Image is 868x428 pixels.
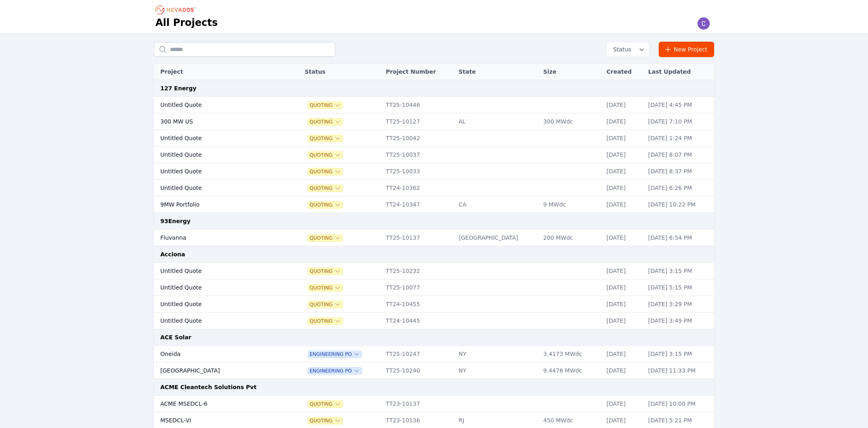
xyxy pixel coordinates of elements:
span: Quoting [308,401,343,407]
td: Untitled Quote [154,296,281,313]
td: TT25-10042 [382,130,455,147]
th: State [455,64,539,80]
td: [DATE] 1:24 PM [644,130,714,147]
tr: Untitled QuoteQuotingTT25-10077[DATE][DATE] 5:15 PM [154,279,714,296]
td: TT25-10077 [382,279,455,296]
td: TT25-10137 [382,230,455,246]
button: Engineering PO [308,351,362,358]
td: Untitled Quote [154,180,281,196]
td: 9.4476 MWdc [539,362,602,379]
td: 9MW Portfolio [154,196,281,213]
td: [GEOGRAPHIC_DATA] [154,362,281,379]
td: TT24-10455 [382,296,455,313]
td: [DATE] [602,296,644,313]
th: Project Number [382,64,455,80]
td: TT25-10446 [382,97,455,113]
button: Quoting [308,318,343,324]
tr: Untitled QuoteQuotingTT25-10446[DATE][DATE] 4:45 PM [154,97,714,113]
button: Quoting [308,102,343,109]
h1: All Projects [155,16,218,29]
td: NY [455,346,539,362]
td: Acciona [154,246,714,263]
tr: ACME MSEDCL-6QuotingTT23-10137[DATE][DATE] 10:00 PM [154,396,714,412]
td: [DATE] [602,346,644,362]
td: [DATE] 7:10 PM [644,113,714,130]
td: 300 MWdc [539,113,602,130]
td: Untitled Quote [154,97,281,113]
button: Quoting [308,417,343,424]
td: [DATE] 3:15 PM [644,263,714,279]
tr: Untitled QuoteQuotingTT24-10362[DATE][DATE] 6:26 PM [154,180,714,196]
td: TT25-10037 [382,147,455,163]
th: Status [301,64,382,80]
td: 300 MW US [154,113,281,130]
tr: Untitled QuoteQuotingTT25-10033[DATE][DATE] 8:37 PM [154,163,714,180]
button: Quoting [308,152,343,158]
td: [DATE] [602,147,644,163]
td: [DATE] [602,97,644,113]
td: TT24-10347 [382,196,455,213]
td: TT25-10127 [382,113,455,130]
td: [DATE] [602,362,644,379]
button: Quoting [308,235,343,241]
td: [DATE] 10:22 PM [644,196,714,213]
td: TT25-10232 [382,263,455,279]
td: [DATE] 3:49 PM [644,313,714,329]
tr: Untitled QuoteQuotingTT24-10445[DATE][DATE] 3:49 PM [154,313,714,329]
td: TT25-10247 [382,346,455,362]
button: Quoting [308,301,343,308]
td: TT24-10445 [382,313,455,329]
td: Untitled Quote [154,263,281,279]
button: Quoting [308,119,343,125]
td: [DATE] [602,279,644,296]
td: NY [455,362,539,379]
tr: Untitled QuoteQuotingTT25-10042[DATE][DATE] 1:24 PM [154,130,714,147]
nav: Breadcrumb [155,3,198,16]
td: Fluvanna [154,230,281,246]
td: [DATE] [602,263,644,279]
td: [DATE] 6:54 PM [644,230,714,246]
tr: Untitled QuoteQuotingTT24-10455[DATE][DATE] 3:29 PM [154,296,714,313]
td: [DATE] 6:26 PM [644,180,714,196]
td: [DATE] 10:00 PM [644,396,714,412]
button: Quoting [308,202,343,208]
tr: FluvannaQuotingTT25-10137[GEOGRAPHIC_DATA]200 MWdc[DATE][DATE] 6:54 PM [154,230,714,246]
button: Quoting [308,135,343,142]
td: ACME MSEDCL-6 [154,396,281,412]
td: TT23-10137 [382,396,455,412]
button: Status [606,42,649,57]
tr: OneidaEngineering POTT25-10247NY3.4173 MWdc[DATE][DATE] 3:15 PM [154,346,714,362]
td: [DATE] 4:45 PM [644,97,714,113]
td: [DATE] 11:33 PM [644,362,714,379]
th: Size [539,64,602,80]
th: Project [154,64,281,80]
td: ACE Solar [154,329,714,346]
td: TT25-10033 [382,163,455,180]
tr: [GEOGRAPHIC_DATA]Engineering POTT25-10240NY9.4476 MWdc[DATE][DATE] 11:33 PM [154,362,714,379]
span: Quoting [308,268,343,275]
tr: 300 MW USQuotingTT25-10127AL300 MWdc[DATE][DATE] 7:10 PM [154,113,714,130]
td: Untitled Quote [154,279,281,296]
td: 3.4173 MWdc [539,346,602,362]
tr: Untitled QuoteQuotingTT25-10232[DATE][DATE] 3:15 PM [154,263,714,279]
td: [DATE] [602,230,644,246]
td: [DATE] 5:15 PM [644,279,714,296]
button: Quoting [308,285,343,291]
th: Last Updated [644,64,714,80]
td: [DATE] [602,113,644,130]
td: [DATE] [602,180,644,196]
td: [DATE] 8:37 PM [644,163,714,180]
td: [DATE] [602,130,644,147]
td: 200 MWdc [539,230,602,246]
td: [DATE] [602,313,644,329]
td: 9 MWdc [539,196,602,213]
button: Quoting [308,168,343,175]
td: [DATE] [602,163,644,180]
td: 93Energy [154,213,714,230]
